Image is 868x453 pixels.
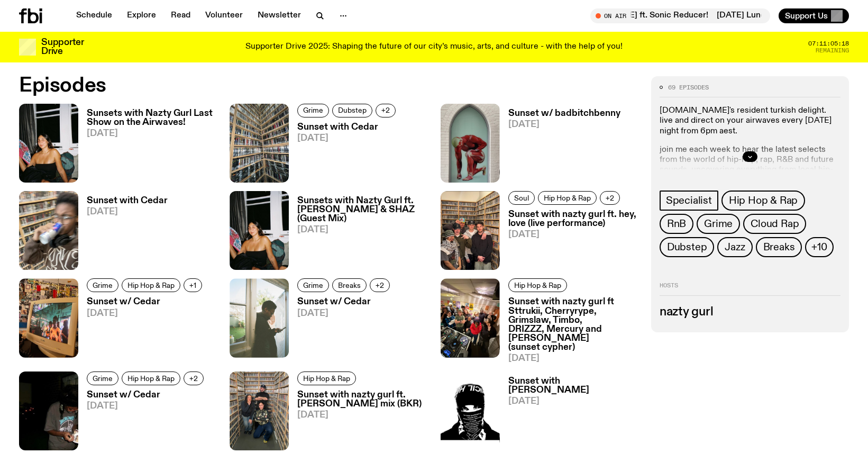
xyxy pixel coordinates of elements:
span: Grime [303,106,323,114]
span: Remaining [816,48,849,53]
span: Jazz [725,241,745,253]
span: RnB [667,218,686,230]
button: +2 [370,278,390,292]
span: [DATE] [508,120,620,129]
span: Hip Hop & Rap [127,374,175,382]
span: Hip Hop & Rap [303,374,350,382]
h3: Sunset with Cedar [87,196,168,205]
span: Hip Hop & Rap [514,282,561,289]
button: +2 [376,104,396,117]
a: Hip Hop & Rap [721,191,805,211]
span: Hip Hop & Rap [127,282,175,289]
span: +2 [606,194,614,202]
span: [DATE] [87,129,217,138]
span: [DATE] [87,207,168,216]
span: Grime [704,218,733,230]
a: Specialist [660,191,718,211]
a: Breaks [332,278,367,292]
span: Specialist [666,195,712,206]
h3: Sunsets with Nazty Gurl Last Show on the Airwaves! [87,109,217,127]
a: Hip Hop & Rap [122,278,180,292]
span: [DATE] [508,397,638,406]
span: [DATE] [297,225,427,234]
a: Sunset w/ Cedar[DATE] [289,297,393,363]
a: Soul [508,191,535,205]
span: [DATE] [87,309,205,318]
span: Breaks [338,282,361,289]
a: Sunset with [PERSON_NAME][DATE] [500,377,638,450]
span: [DATE] [297,309,393,318]
h3: Sunset w/ Cedar [87,391,207,400]
span: +2 [376,282,384,289]
span: [DATE] [297,411,427,420]
a: Grime [697,214,740,234]
h3: Supporter Drive [41,38,84,56]
span: Cloud Rap [751,218,799,230]
button: +1 [184,278,202,292]
span: Hip Hop & Rap [544,194,591,202]
span: Dubstep [338,106,367,114]
span: +10 [811,241,827,253]
h3: Sunset with [PERSON_NAME] [508,377,638,395]
a: Sunset with nazty gurl ft Sttrukii, Cherryrype, Grimslaw, Timbo, DRIZZZ, Mercury and [PERSON_NAME... [500,297,638,363]
a: Newsletter [251,8,307,23]
span: [DATE] [297,134,399,143]
a: Grime [297,278,329,292]
a: Grime [87,278,118,292]
button: Support Us [779,8,849,23]
a: Grime [87,372,118,385]
a: Dubstep [332,104,372,117]
p: Supporter Drive 2025: Shaping the future of our city’s music, arts, and culture - with the help o... [245,42,623,52]
a: Hip Hop & Rap [122,372,180,385]
h3: Sunset w/ badbitchbenny [508,109,620,118]
span: [DATE] [508,354,638,363]
h2: Hosts [660,283,840,295]
a: Sunsets with Nazty Gurl ft. [PERSON_NAME] & SHAZ (Guest Mix)[DATE] [289,196,427,270]
span: Soul [514,194,529,202]
a: Sunset with nazty gurl ft. [PERSON_NAME] mix (BKR)[DATE] [289,391,427,450]
span: Support Us [785,11,828,21]
span: Grime [303,282,323,289]
h2: Episodes [19,76,568,95]
h3: Sunset with nazty gurl ft Sttrukii, Cherryrype, Grimslaw, Timbo, DRIZZZ, Mercury and [PERSON_NAME... [508,297,638,352]
span: [DATE] [508,230,638,239]
a: Dubstep [660,237,715,257]
h3: nazty gurl [660,306,840,318]
a: Sunset with nazty gurl ft. hey, love (live performance)[DATE] [500,210,638,270]
span: Dubstep [667,241,707,253]
h3: Sunset with Cedar [297,123,399,132]
a: Cloud Rap [743,214,806,234]
span: +2 [381,106,390,114]
a: Hip Hop & Rap [538,191,597,205]
span: 69 episodes [668,85,709,90]
a: Read [165,8,197,23]
h3: Sunset w/ Cedar [87,297,205,306]
a: Explore [121,8,162,23]
span: Grime [93,374,113,382]
a: Sunset w/ badbitchbenny[DATE] [500,109,620,183]
p: [DOMAIN_NAME]'s resident turkish delight. live and direct on your airwaves every [DATE] night fro... [660,106,840,137]
img: A corner shot of the fbi music library [230,104,289,183]
a: Sunsets with Nazty Gurl Last Show on the Airwaves![DATE] [78,109,217,183]
a: Hip Hop & Rap [297,372,356,385]
a: Sunset with Cedar[DATE] [78,196,168,270]
a: Jazz [717,237,752,257]
a: Sunset w/ Cedar[DATE] [78,391,207,450]
a: Sunset with Cedar[DATE] [289,123,399,183]
h3: Sunset with nazty gurl ft. hey, love (live performance) [508,210,638,228]
a: Breaks [756,237,802,257]
button: +2 [600,191,620,205]
span: +1 [189,282,196,289]
span: Breaks [763,241,795,253]
button: On Air[DATE] Lunch with [PERSON_NAME] ft. Sonic Reducer![DATE] Lunch with [PERSON_NAME] ft. Sonic... [590,8,770,23]
button: +2 [184,372,204,385]
a: Sunset w/ Cedar[DATE] [78,297,205,363]
span: Hip Hop & Rap [729,195,798,206]
a: RnB [660,214,693,234]
h3: Sunset w/ Cedar [297,297,393,306]
button: +10 [805,237,833,257]
a: Grime [297,104,329,117]
span: 07:11:05:18 [808,41,849,47]
a: Schedule [70,8,118,23]
h3: Sunsets with Nazty Gurl ft. [PERSON_NAME] & SHAZ (Guest Mix) [297,196,427,223]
